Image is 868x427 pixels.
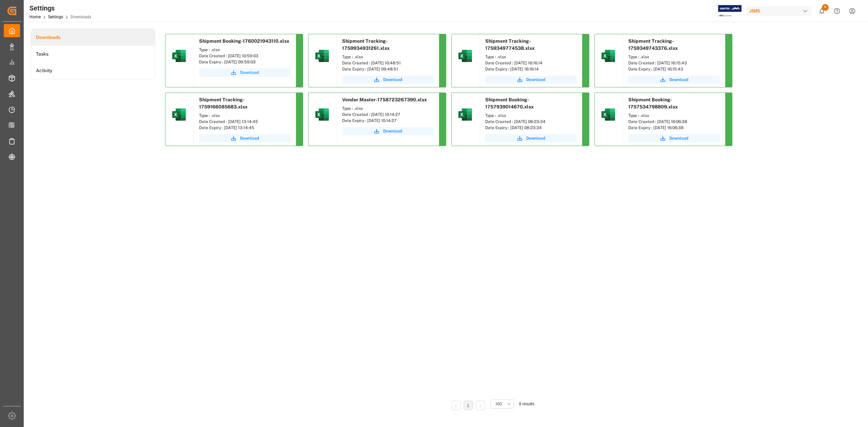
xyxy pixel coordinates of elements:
div: Date Expiry : [DATE] 10:14:27 [342,118,434,124]
span: Shipment Tracking-1759934931261.xlsx [342,38,390,51]
div: Type : .xlsx [485,54,577,60]
button: show 9 new notifications [814,3,829,19]
li: Next Page [476,401,485,410]
span: Vendor Master-1758723267390.xlsx [342,97,427,102]
div: Date Expiry : [DATE] 09:59:03 [199,59,291,65]
div: Date Expiry : [DATE] 16:06:38 [628,125,720,131]
button: open menu [490,399,514,409]
div: Date Created : [DATE] 10:59:03 [199,53,291,59]
span: Download [240,135,259,141]
span: Download [383,77,402,83]
span: 8 results [519,402,534,406]
div: Date Created : [DATE] 13:14:45 [199,119,291,125]
button: Download [485,76,577,84]
button: Download [628,134,720,142]
button: Download [199,134,291,142]
span: Download [669,135,688,141]
button: Help Center [829,3,845,19]
a: Tasks [31,46,155,62]
img: microsoft-excel-2019--v1.png [600,106,616,123]
div: JIMS [746,6,811,16]
div: Type : .xlsx [342,54,434,60]
li: Previous Page [451,401,461,410]
img: microsoft-excel-2019--v1.png [457,106,473,123]
img: microsoft-excel-2019--v1.png [171,48,187,64]
button: Download [628,76,720,84]
img: Exertis%20JAM%20-%20Email%20Logo.jpg_1722504956.jpg [718,5,742,17]
a: 1 [467,403,469,408]
div: Date Created : [DATE] 08:23:34 [485,119,577,125]
div: Date Expiry : [DATE] 16:16:14 [485,66,577,72]
div: Type : .xlsx [628,54,720,60]
span: Shipment Booking-1757939014670.xlsx [485,97,534,109]
div: Date Created : [DATE] 16:16:14 [485,60,577,66]
span: Download [240,69,259,76]
img: microsoft-excel-2019--v1.png [314,48,330,64]
span: Shipment Tracking-1759349774538.xlsx [485,38,535,51]
button: Download [342,127,434,135]
button: Download [342,76,434,84]
div: Date Created : [DATE] 16:06:38 [628,119,720,125]
span: Shipment Booking-1760021943110.xlsx [199,38,289,44]
span: Download [526,77,545,83]
div: Date Created : [DATE] 16:15:43 [628,60,720,66]
img: microsoft-excel-2019--v1.png [457,48,473,64]
button: Download [199,68,291,77]
li: 1 [463,401,473,410]
div: Date Created : [DATE] 10:14:27 [342,111,434,118]
a: Home [29,15,41,19]
div: Date Created : [DATE] 10:48:51 [342,60,434,66]
img: microsoft-excel-2019--v1.png [314,106,330,123]
a: Downloads [31,29,155,46]
div: Type : .xlsx [342,105,434,111]
button: Download [485,134,577,142]
span: Shipment Booking-1757534798809.xlsx [628,97,678,109]
div: Type : .xlsx [199,47,291,53]
span: Shipment Tracking-1759166085683.xlsx [199,97,248,109]
img: microsoft-excel-2019--v1.png [171,106,187,123]
span: Download [669,77,688,83]
span: Download [383,128,402,134]
div: Date Expiry : [DATE] 08:23:34 [485,125,577,131]
span: 100 [495,401,502,407]
span: Shipment Tracking-1759349743376.xlsx [628,38,678,51]
div: Type : .xlsx [199,113,291,119]
div: Date Expiry : [DATE] 13:14:45 [199,125,291,131]
button: JIMS [746,4,814,17]
div: Date Expiry : [DATE] 16:15:43 [628,66,720,72]
a: Activity [31,62,155,79]
div: Type : .xlsx [485,113,577,119]
img: microsoft-excel-2019--v1.png [600,48,616,64]
a: Settings [48,15,63,19]
span: Download [526,135,545,141]
div: Settings [29,3,91,13]
div: Type : .xlsx [628,113,720,119]
span: 9 [822,4,829,11]
div: Date Expiry : [DATE] 09:48:51 [342,66,434,72]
